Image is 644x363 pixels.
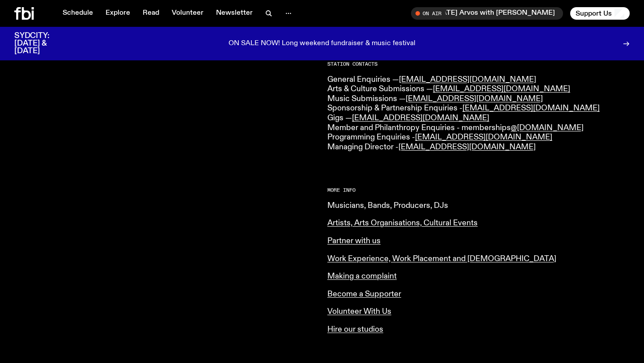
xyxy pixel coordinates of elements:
a: [EMAIL_ADDRESS][DOMAIN_NAME] [406,95,543,103]
span: Support Us [576,9,612,17]
p: ON SALE NOW! Long weekend fundraiser & music festival [229,40,415,48]
a: Newsletter [211,7,258,20]
a: Artists, Arts Organisations, Cultural Events [327,219,478,227]
a: Volunteer [166,7,209,20]
a: Partner with us [327,237,381,245]
p: General Enquiries — Arts & Culture Submissions — Music Submissions — Sponsorship & Partnership En... [327,75,630,152]
a: Musicians, Bands, Producers, DJs [327,202,448,210]
a: Become a Supporter [327,290,401,298]
a: Read [137,7,165,20]
a: [EMAIL_ADDRESS][DOMAIN_NAME] [398,143,536,151]
a: [EMAIL_ADDRESS][DOMAIN_NAME] [352,114,489,122]
a: [EMAIL_ADDRESS][DOMAIN_NAME] [433,85,570,93]
a: [EMAIL_ADDRESS][DOMAIN_NAME] [399,76,536,84]
button: Support Us [570,7,630,20]
a: [EMAIL_ADDRESS][DOMAIN_NAME] [462,104,600,112]
a: Explore [100,7,136,20]
a: Making a complaint [327,272,397,280]
a: @[DOMAIN_NAME] [511,124,584,132]
h3: SYDCITY: [DATE] & [DATE] [14,32,72,55]
a: Schedule [57,7,98,20]
a: Work Experience, Work Placement and [DEMOGRAPHIC_DATA] [327,255,556,263]
a: Hire our studios [327,325,383,333]
h2: Station Contacts [327,62,630,67]
a: [EMAIL_ADDRESS][DOMAIN_NAME] [415,133,552,141]
button: On Air[DATE] Arvos with [PERSON_NAME] [411,7,563,20]
a: Volunteer With Us [327,308,391,316]
h2: More Info [327,188,630,193]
